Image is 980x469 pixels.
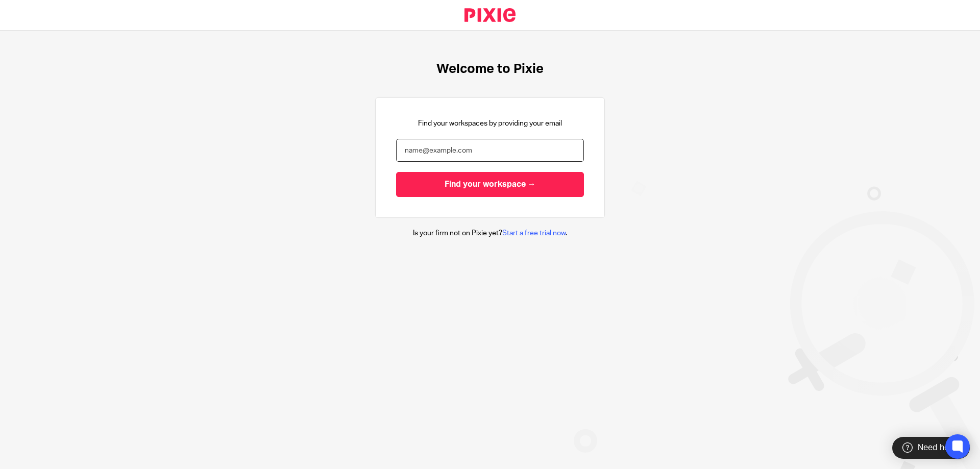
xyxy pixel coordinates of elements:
div: Need help? [892,437,970,459]
p: Find your workspaces by providing your email [418,118,562,129]
input: Find your workspace → [396,172,584,197]
a: Start a free trial now [502,230,566,237]
p: Is your firm not on Pixie yet? . [413,228,567,238]
h1: Welcome to Pixie [436,61,544,77]
input: name@example.com [396,139,584,162]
